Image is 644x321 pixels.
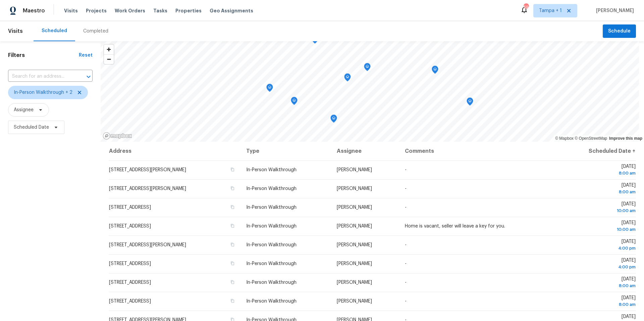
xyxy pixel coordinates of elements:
[109,224,151,229] span: [STREET_ADDRESS]
[337,205,372,210] span: [PERSON_NAME]
[246,186,297,191] span: In-Person Walkthrough
[103,132,132,140] a: Mapbox homepage
[229,167,235,173] button: Copy Address
[399,142,558,160] th: Comments
[104,54,114,64] button: Zoom out
[14,107,34,113] span: Assignee
[23,7,45,14] span: Maestro
[109,168,186,172] span: [STREET_ADDRESS][PERSON_NAME]
[104,45,114,54] button: Zoom in
[246,280,297,285] span: In-Person Walkthrough
[175,7,202,14] span: Properties
[575,136,607,141] a: OpenStreetMap
[558,142,636,160] th: Scheduled Date ↑
[563,189,636,195] div: 8:00 am
[266,84,273,94] div: Map marker
[86,7,107,14] span: Projects
[563,301,636,308] div: 8:00 am
[344,73,351,84] div: Map marker
[432,66,438,76] div: Map marker
[246,205,297,210] span: In-Person Walkthrough
[563,245,636,252] div: 4:00 pm
[14,89,72,96] span: In-Person Walkthrough + 2
[593,7,634,14] span: [PERSON_NAME]
[337,299,372,304] span: [PERSON_NAME]
[337,224,372,229] span: [PERSON_NAME]
[563,277,636,289] span: [DATE]
[405,205,407,210] span: -
[524,4,528,11] div: 59
[246,299,297,304] span: In-Person Walkthrough
[229,242,235,248] button: Copy Address
[291,97,298,107] div: Map marker
[405,168,407,172] span: -
[229,260,235,266] button: Copy Address
[229,279,235,285] button: Copy Address
[79,52,93,59] div: Reset
[563,296,636,308] span: [DATE]
[609,136,642,141] a: Improve this map
[8,52,79,59] h1: Filters
[8,71,74,82] input: Search for an address...
[246,243,297,247] span: In-Person Walkthrough
[241,142,331,160] th: Type
[337,261,372,266] span: [PERSON_NAME]
[563,220,636,233] span: [DATE]
[246,261,297,266] span: In-Person Walkthrough
[229,298,235,304] button: Copy Address
[246,224,297,229] span: In-Person Walkthrough
[84,72,93,81] button: Open
[337,186,372,191] span: [PERSON_NAME]
[109,299,151,304] span: [STREET_ADDRESS]
[563,164,636,177] span: [DATE]
[330,115,337,125] div: Map marker
[109,186,186,191] span: [STREET_ADDRESS][PERSON_NAME]
[563,207,636,214] div: 10:00 am
[229,204,235,210] button: Copy Address
[603,24,636,38] button: Schedule
[364,63,371,73] div: Map marker
[405,224,505,229] span: Home is vacant, seller will leave a key for you.
[64,7,78,14] span: Visits
[8,24,23,39] span: Visits
[14,124,49,131] span: Scheduled Date
[608,27,631,36] span: Schedule
[101,41,639,142] canvas: Map
[563,183,636,195] span: [DATE]
[246,168,297,172] span: In-Person Walkthrough
[83,28,108,35] div: Completed
[539,7,562,14] span: Tampa + 1
[563,282,636,289] div: 8:00 am
[563,202,636,214] span: [DATE]
[563,258,636,270] span: [DATE]
[405,280,407,285] span: -
[405,243,407,247] span: -
[337,168,372,172] span: [PERSON_NAME]
[405,299,407,304] span: -
[337,243,372,247] span: [PERSON_NAME]
[42,27,67,34] div: Scheduled
[109,261,151,266] span: [STREET_ADDRESS]
[563,239,636,252] span: [DATE]
[405,186,407,191] span: -
[331,142,399,160] th: Assignee
[109,205,151,210] span: [STREET_ADDRESS]
[153,8,167,13] span: Tasks
[109,142,241,160] th: Address
[563,226,636,233] div: 10:00 am
[109,243,186,247] span: [STREET_ADDRESS][PERSON_NAME]
[229,223,235,229] button: Copy Address
[115,7,145,14] span: Work Orders
[563,170,636,177] div: 8:00 am
[337,280,372,285] span: [PERSON_NAME]
[405,261,407,266] span: -
[109,280,151,285] span: [STREET_ADDRESS]
[467,98,473,108] div: Map marker
[555,136,574,141] a: Mapbox
[563,264,636,270] div: 4:00 pm
[210,7,253,14] span: Geo Assignments
[229,185,235,191] button: Copy Address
